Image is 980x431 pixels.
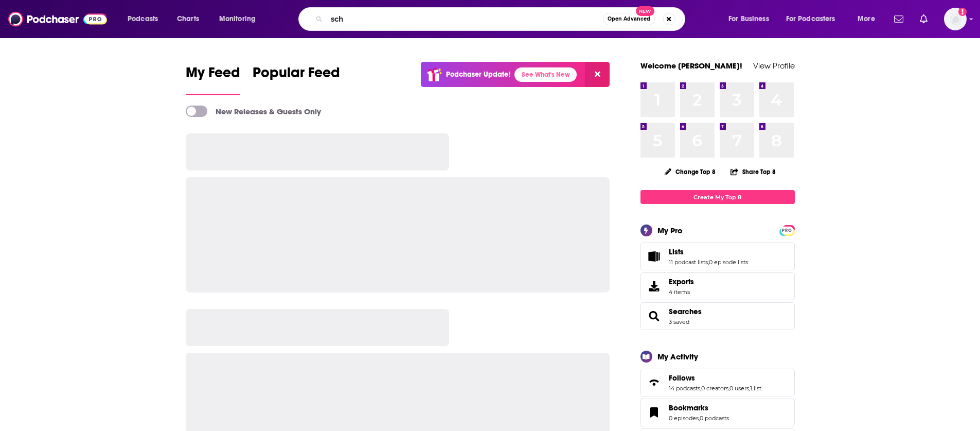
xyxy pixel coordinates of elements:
[658,165,722,178] button: Change Top 8
[728,12,769,26] span: For Business
[640,302,795,330] span: Searches
[640,243,795,270] span: Lists
[253,64,340,95] a: Popular Feed
[514,67,577,82] a: See What's New
[944,8,967,30] img: User Profile
[781,226,793,234] a: PRO
[186,106,321,117] a: New Releases & Guests Only
[699,415,700,422] span: ,
[669,415,699,422] a: 0 episodes
[219,12,256,26] span: Monitoring
[669,247,748,256] a: Lists
[753,61,795,71] a: View Profile
[944,8,967,30] span: Logged in as lkingsley
[657,226,683,235] div: My Pro
[709,258,748,266] a: 0 episode lists
[730,162,776,182] button: Share Top 8
[186,64,240,88] span: My Feed
[669,258,708,266] a: 11 podcast lists
[858,12,875,26] span: More
[327,11,603,27] input: Search podcasts, credits, & more...
[657,352,698,361] div: My Activity
[749,385,750,392] span: ,
[644,309,665,323] a: Searches
[669,288,694,296] span: 4 items
[212,11,269,27] button: open menu
[608,16,650,22] span: Open Advanced
[644,279,665,294] span: Exports
[729,385,749,392] a: 0 users
[916,10,932,28] a: Show notifications dropdown
[700,385,701,392] span: ,
[701,385,728,392] a: 0 creators
[640,272,795,300] a: Exports
[721,11,782,27] button: open menu
[640,190,795,204] a: Create My Top 8
[640,399,795,426] span: Bookmarks
[253,64,340,88] span: Popular Feed
[170,11,205,27] a: Charts
[890,10,907,28] a: Show notifications dropdown
[786,12,835,26] span: For Podcasters
[186,64,240,95] a: My Feed
[669,373,695,383] span: Follows
[728,385,729,392] span: ,
[177,12,199,26] span: Charts
[850,11,888,27] button: open menu
[669,277,694,286] span: Exports
[8,9,107,29] img: Podchaser - Follow, Share and Rate Podcasts
[446,70,510,79] p: Podchaser Update!
[640,369,795,396] span: Follows
[669,403,729,412] a: Bookmarks
[603,13,655,25] button: Open AdvancedNew
[958,8,967,16] svg: Add a profile image
[750,385,761,392] a: 1 list
[708,258,709,266] span: ,
[120,11,171,27] button: open menu
[669,403,708,412] span: Bookmarks
[644,249,665,264] a: Lists
[644,375,665,390] a: Follows
[779,11,850,27] button: open menu
[781,227,793,234] span: PRO
[944,8,967,30] button: Show profile menu
[640,61,742,71] a: Welcome [PERSON_NAME]!
[669,307,702,316] a: Searches
[636,6,654,16] span: New
[669,247,684,256] span: Lists
[669,373,761,383] a: Follows
[669,385,700,392] a: 14 podcasts
[700,415,729,422] a: 0 podcasts
[308,7,695,31] div: Search podcasts, credits, & more...
[128,12,158,26] span: Podcasts
[644,405,665,420] a: Bookmarks
[669,318,689,325] a: 3 saved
